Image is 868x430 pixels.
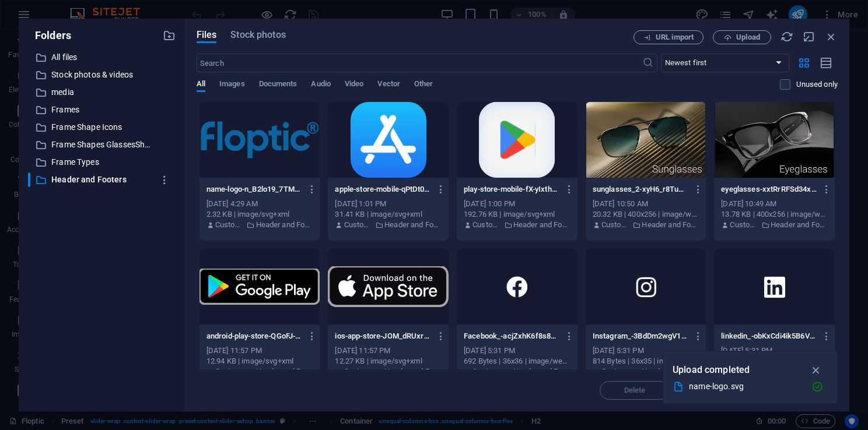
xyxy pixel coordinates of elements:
[335,220,442,230] div: By: Customer | Folder: Header and Footers
[593,366,699,377] div: By: Customer | Folder: Header and Footers
[656,34,694,41] span: URL import
[673,362,750,378] p: Upload completed
[601,366,629,377] p: Customer
[335,356,442,366] div: 12.27 KB | image/svg+xml
[230,28,285,42] span: Stock photos
[721,220,828,230] div: By: Customer | Folder: Header and Footers
[28,28,71,43] p: Folders
[28,85,176,100] div: media
[335,331,430,341] p: ios-app-store-JOM_dRUxrCpjb286WqmqfQ.svg
[256,366,313,377] p: Header and Footers
[163,29,176,42] i: Create new folder
[28,172,176,187] div: ​Header and Footers
[825,30,838,43] i: Close
[335,209,442,220] div: 31.41 KB | image/svg+xml
[384,220,442,230] p: Header and Footers
[206,366,313,377] div: By: Customer | Folder: Header and Footers
[51,156,154,169] p: Frame Types
[721,346,828,356] div: [DATE] 5:31 PM
[721,199,828,209] div: [DATE] 10:49 AM
[51,103,154,117] p: Frames
[464,356,570,366] div: 692 Bytes | 36x36 | image/webp
[796,79,838,90] p: Displays only files that are not in use on the website. Files added during this session can still...
[197,28,217,42] span: Files
[771,220,828,230] p: Header and Footers
[689,380,802,393] div: name-logo.svg
[215,220,243,230] p: Customer
[197,54,642,72] input: Search
[206,209,313,220] div: 2.32 KB | image/svg+xml
[28,103,176,117] div: Frames
[28,155,176,170] div: Frame Types
[28,172,30,187] div: ​
[713,30,771,44] button: Upload
[51,68,154,82] p: Stock photos & videos
[414,77,433,93] span: Other
[311,77,330,93] span: Audio
[642,366,699,377] p: Header and Footers
[335,184,430,195] p: apple-store-mobile-qPtDt0zqZ2o6xPlYLwiE2A.svg
[206,199,313,209] div: [DATE] 4:29 AM
[601,220,629,230] p: Customer
[803,30,815,43] i: Minimize
[593,220,699,230] div: By: Customer | Folder: Header and Footers
[464,199,570,209] div: [DATE] 1:00 PM
[721,184,817,195] p: eyeglasses-xxtRrRFSd34xpn860TXhRw-MWGZlfon3jEtvKrkmwafFQ.webp
[28,68,176,82] div: Stock photos & videos
[633,30,703,44] button: URL import
[219,77,245,93] span: Images
[721,209,828,220] div: 13.78 KB | 400x256 | image/webp
[464,209,570,220] div: 192.76 KB | image/svg+xml
[384,366,442,377] p: Header and Footers
[51,121,154,134] p: Frame Shape Icons
[593,199,699,209] div: [DATE] 10:50 AM
[215,366,243,377] p: Customer
[730,220,758,230] p: Customer
[51,51,154,64] p: All files
[780,30,793,43] i: Reload
[464,346,570,356] div: [DATE] 5:31 PM
[464,331,559,341] p: Facebook_-acjZxhK6f8s8TYw1mbkieg.webp
[206,184,302,195] p: name-logo-n_B2lo19_7TM1ja3a667Fw.svg
[206,331,302,341] p: android-play-store-QGoFJ-SAr76rARav2CC41w.svg
[593,331,688,341] p: Instagram_-3BdDm2wgV1RVODaQArrRjA.webp
[593,346,699,356] div: [DATE] 5:31 PM
[344,366,372,377] p: Customer
[51,86,154,99] p: media
[335,199,442,209] div: [DATE] 1:01 PM
[593,184,688,195] p: sunglasses_2-xyH6_r8TuNW7Lr05qyielQ.webp
[28,120,176,135] div: Frame Shape Icons
[377,77,400,93] span: Vector
[593,209,699,220] div: 20.32 KB | 400x256 | image/webp
[473,220,501,230] p: Customer
[51,138,154,151] p: Frame Shapes GlassesShop
[344,220,372,230] p: Customer
[335,366,442,377] div: By: Customer | Folder: Header and Footers
[642,220,699,230] p: Header and Footers
[473,366,501,377] p: Customer
[464,366,570,377] div: By: Customer | Folder: Header and Footers
[259,77,297,93] span: Documents
[513,220,570,230] p: Header and Footers
[51,173,154,186] p: Header and Footers
[721,331,817,341] p: linkedin_-obKxCdi4ik5B6VWZfjNmtQ.webp
[593,356,699,366] div: 814 Bytes | 36x35 | image/webp
[736,34,760,41] span: Upload
[345,77,363,93] span: Video
[28,138,176,152] div: Frame Shapes GlassesShop
[256,220,313,230] p: Header and Footers
[513,366,570,377] p: Header and Footers
[464,184,559,195] p: play-store-mobile-fX-yIxthWnvQ54SGZVwNPA.svg
[197,77,205,93] span: All
[206,356,313,366] div: 12.94 KB | image/svg+xml
[206,346,313,356] div: [DATE] 11:57 PM
[335,346,442,356] div: [DATE] 11:57 PM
